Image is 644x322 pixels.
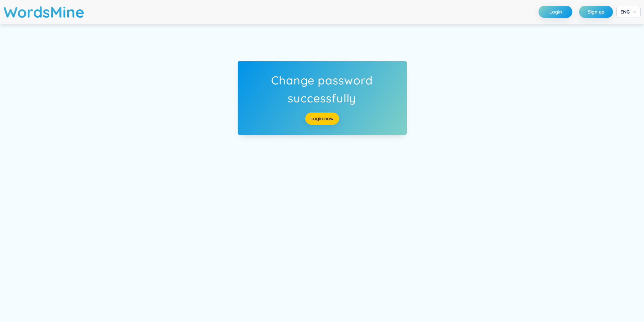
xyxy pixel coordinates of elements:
span: ENG [620,8,637,15]
span: Login [549,8,562,15]
a: Login now [310,115,334,122]
button: Login now [305,113,339,125]
button: Login [539,6,572,18]
button: Sign up [579,6,613,18]
div: Change password successfully [241,71,403,107]
span: Sign up [588,8,604,15]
